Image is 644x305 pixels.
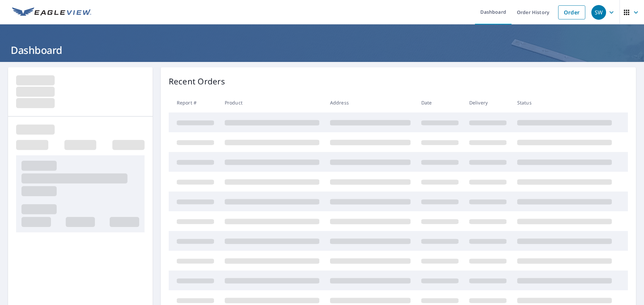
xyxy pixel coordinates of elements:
[169,93,219,112] th: Report #
[558,5,585,19] a: Order
[512,93,617,112] th: Status
[219,93,325,112] th: Product
[464,93,512,112] th: Delivery
[325,93,416,112] th: Address
[591,5,606,20] div: SW
[8,43,636,57] h1: Dashboard
[169,75,225,87] p: Recent Orders
[12,7,91,17] img: EV Logo
[416,93,464,112] th: Date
